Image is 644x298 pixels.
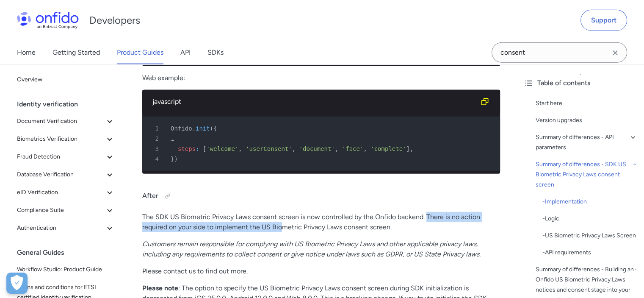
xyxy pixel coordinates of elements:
span: 'document' [299,145,335,152]
a: Start here [536,98,637,109]
p: Web example: [142,73,500,83]
a: -US Biometric Privacy Laws Screen [542,231,637,241]
a: Version upgrades [536,115,637,125]
a: Home [17,41,36,64]
p: Please contact us to find out more. [142,266,500,276]
button: Copy code snippet button [476,93,493,110]
a: Product Guides [117,41,163,64]
a: Overview [14,71,118,88]
span: Workflow Studio: Product Guide [17,265,115,275]
svg: Clear search field button [610,48,620,58]
a: -Implementation [542,197,637,207]
div: - Implementation [542,197,637,207]
span: Document Verification [17,116,105,126]
span: … [171,135,174,142]
span: Compliance Suite [17,205,105,215]
button: Fraud Detection [14,148,118,165]
div: - US Biometric Privacy Laws Screen [542,231,637,241]
h1: Developers [89,14,140,27]
div: General Guides [17,244,122,261]
a: Summary of differences - SDK US Biometric Privacy Laws consent screen [536,159,637,190]
span: , [292,145,296,152]
span: Fraud Detection [17,152,105,162]
span: 4 [146,154,165,164]
input: Onfido search input field [492,42,627,63]
button: Compliance Suite [14,202,118,219]
span: 'welcome' [206,145,238,152]
span: init [196,125,210,132]
img: Onfido Logo [17,12,79,29]
a: Getting Started [53,41,100,64]
div: Table of contents [524,78,637,88]
span: Onfido [171,125,192,132]
a: -API requirements [542,248,637,258]
span: , [335,145,338,152]
span: ] [406,145,409,152]
span: { [213,125,217,132]
span: ) [174,156,177,162]
span: . [192,125,196,132]
span: ( [210,125,213,132]
span: Biometrics Verification [17,134,105,144]
span: Authentication [17,223,105,233]
span: 3 [146,144,165,154]
p: The SDK US Biometric Privacy Laws consent screen is now controlled by the Onfido backend. There i... [142,212,500,232]
button: Biometrics Verification [14,131,118,148]
span: 'userConsent' [246,145,292,152]
div: - Logic [542,214,637,224]
span: 'complete' [370,145,406,152]
button: Open Preferences [6,273,28,294]
span: Overview [17,75,115,85]
span: , [238,145,242,152]
span: 1 [146,123,165,134]
a: Workflow Studio: Product Guide [14,261,118,278]
button: Document Verification [14,113,118,130]
button: eID Verification [14,184,118,201]
div: Identity verification [17,96,122,113]
div: Cookie Preferences [6,273,28,294]
em: Customers remain responsible for complying with US Biometric Privacy Laws and other applicable pr... [142,240,481,258]
h4: After [142,189,500,203]
a: SDKs [207,41,224,64]
span: Database Verification [17,170,105,180]
a: Support [580,10,627,31]
span: : [196,145,199,152]
span: 'face' [342,145,364,152]
span: eID Verification [17,187,105,198]
div: - API requirements [542,248,637,258]
a: -Logic [542,214,637,224]
div: javascript [152,97,476,107]
a: Summary of differences - API parameters [536,132,637,153]
span: steps [178,145,196,152]
strong: Please note [142,284,178,292]
span: } [171,156,174,162]
span: [ [203,145,206,152]
button: Database Verification [14,166,118,183]
span: , [410,145,413,152]
span: 2 [146,134,165,144]
a: API [180,41,191,64]
button: Authentication [14,220,118,237]
span: , [363,145,367,152]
